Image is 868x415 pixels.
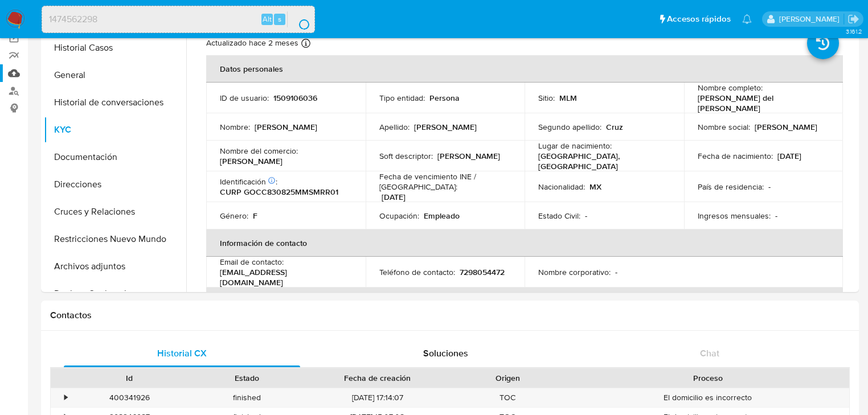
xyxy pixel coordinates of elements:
p: [EMAIL_ADDRESS][DOMAIN_NAME] [220,267,347,287]
p: Nombre social : [698,122,750,132]
p: Soft descriptor : [379,151,433,161]
h1: Contactos [50,310,850,321]
p: 7298054472 [460,267,505,277]
p: [GEOGRAPHIC_DATA], [GEOGRAPHIC_DATA] [538,151,666,171]
button: search-icon [287,11,310,27]
p: MLM [559,93,577,103]
p: Nacionalidad : [538,182,585,192]
div: Id [79,372,181,384]
p: Estado Civil : [538,211,580,221]
div: Estado [196,372,298,384]
button: General [44,61,186,89]
p: País de residencia : [698,182,764,192]
p: Empleado [424,211,460,221]
div: Proceso [575,372,841,384]
th: Verificación y cumplimiento [206,287,843,315]
span: Accesos rápidos [667,13,731,25]
button: Devices Geolocation [44,280,186,307]
th: Información de contacto [206,229,843,257]
p: Nombre del comercio : [220,146,298,156]
p: F [253,211,257,221]
button: Cruces y Relaciones [44,198,186,225]
div: 400341926 [71,388,189,407]
p: Email de contacto : [220,257,284,267]
p: Fecha de nacimiento : [698,151,773,161]
p: Nombre corporativo : [538,267,611,277]
div: El domicilio es incorrecto [567,388,849,407]
a: Salir [847,13,859,25]
div: • [64,392,67,403]
span: Alt [263,14,272,24]
th: Datos personales [206,55,843,83]
p: Identificación : [220,176,277,187]
p: Género : [220,211,248,221]
p: Teléfono de contacto : [379,267,455,277]
p: Segundo apellido : [538,122,601,132]
input: Buscar usuario o caso... [42,12,314,27]
span: s [278,14,281,24]
p: Sitio : [538,93,555,103]
button: KYC [44,116,186,143]
button: Historial Casos [44,34,186,61]
p: - [615,267,617,277]
p: Fecha de vencimiento INE / [GEOGRAPHIC_DATA] : [379,171,511,192]
p: erika.juarez@mercadolibre.com.mx [779,14,844,24]
p: - [585,211,587,221]
div: [DATE] 17:14:07 [306,388,449,407]
p: [DATE] [777,151,801,161]
a: Notificaciones [742,14,752,24]
div: Fecha de creación [314,372,441,384]
p: Nombre completo : [698,83,763,93]
p: MX [589,182,601,192]
p: [PERSON_NAME] [414,122,477,132]
p: Ingresos mensuales : [698,211,771,221]
p: Persona [429,93,460,103]
p: [PERSON_NAME] [755,122,817,132]
p: Tipo entidad : [379,93,425,103]
span: Chat [700,347,719,360]
button: Archivos adjuntos [44,253,186,280]
p: [PERSON_NAME] [220,156,282,166]
div: TOC [449,388,567,407]
p: [PERSON_NAME] [437,151,500,161]
span: Historial CX [157,347,207,360]
p: - [768,182,771,192]
p: CURP GOCC830825MMSMRR01 [220,187,338,197]
button: Restricciones Nuevo Mundo [44,225,186,253]
p: Cruz [606,122,623,132]
button: Documentación [44,143,186,171]
div: finished [189,388,306,407]
button: Historial de conversaciones [44,89,186,116]
span: 3.161.2 [846,27,862,36]
p: - [775,211,777,221]
button: Direcciones [44,171,186,198]
p: Ocupación : [379,211,419,221]
div: Origen [457,372,559,384]
p: ID de usuario : [220,93,269,103]
p: [DATE] [382,192,406,202]
p: Nombre : [220,122,250,132]
p: 1509106036 [273,93,317,103]
p: Lugar de nacimiento : [538,141,612,151]
p: [PERSON_NAME] del [PERSON_NAME] [698,93,825,113]
p: [PERSON_NAME] [255,122,317,132]
span: Soluciones [423,347,468,360]
p: Apellido : [379,122,410,132]
p: Actualizado hace 2 meses [206,38,298,48]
